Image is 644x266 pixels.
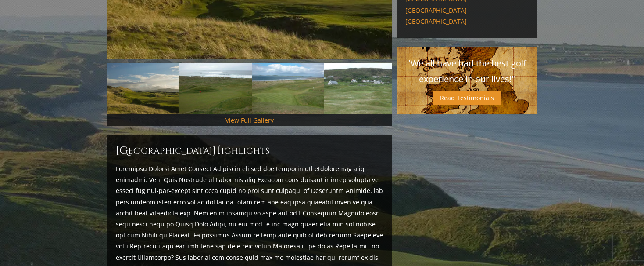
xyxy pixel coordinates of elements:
a: View Full Gallery [225,116,274,124]
a: [GEOGRAPHIC_DATA] [405,18,528,26]
a: [GEOGRAPHIC_DATA] [405,7,528,15]
span: H [212,144,221,158]
a: Read Testimonials [433,91,501,105]
h2: [GEOGRAPHIC_DATA] ighlights [116,144,383,158]
p: "We all have had the best golf experience in our lives!" [405,55,528,87]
